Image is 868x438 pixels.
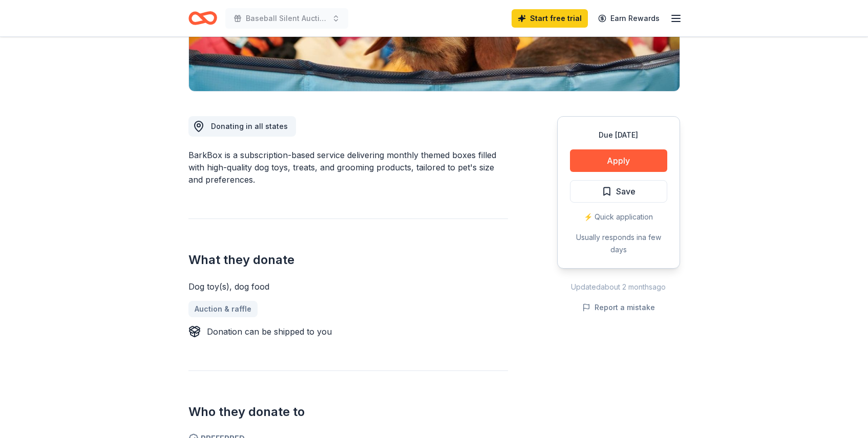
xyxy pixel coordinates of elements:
[570,149,667,172] button: Apply
[188,280,508,293] div: Dog toy(s), dog food
[570,129,667,141] div: Due [DATE]
[225,8,348,29] button: Baseball Silent Auction
[188,301,258,317] a: Auction & raffle
[207,325,332,338] div: Donation can be shipped to you
[188,6,217,30] a: Home
[512,9,588,28] a: Start free trial
[570,231,667,256] div: Usually responds in a few days
[188,404,508,420] h2: Who they donate to
[616,185,636,198] span: Save
[557,281,680,293] div: Updated about 2 months ago
[211,122,288,130] span: Donating in all states
[188,252,508,268] h2: What they donate
[570,211,667,223] div: ⚡️ Quick application
[592,9,666,28] a: Earn Rewards
[582,301,655,314] button: Report a mistake
[188,149,508,186] div: BarkBox is a subscription-based service delivering monthly themed boxes filled with high-quality ...
[570,180,667,203] button: Save
[246,12,328,25] span: Baseball Silent Auction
